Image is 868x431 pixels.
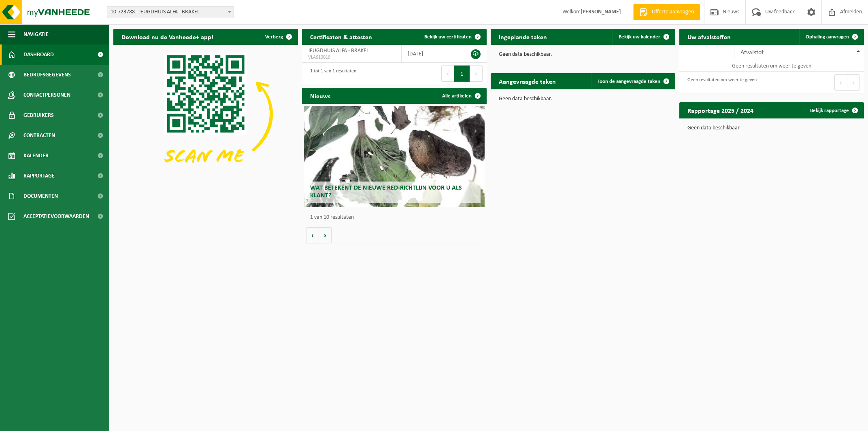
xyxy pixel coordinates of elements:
span: Rapportage [23,166,55,186]
a: Bekijk uw kalender [612,29,674,45]
h2: Download nu de Vanheede+ app! [113,29,221,44]
a: Wat betekent de nieuwe RED-richtlijn voor u als klant? [304,106,485,207]
p: Geen data beschikbaar. [499,52,667,57]
span: Contactpersonen [23,85,70,105]
h2: Rapportage 2025 / 2024 [679,102,762,118]
button: Next [470,65,483,82]
span: Ophaling aanvragen [806,34,849,40]
strong: [PERSON_NAME] [581,9,621,15]
h2: Aangevraagde taken [491,73,564,89]
span: Kalender [23,146,49,166]
a: Alle artikelen [436,88,486,104]
span: Acceptatievoorwaarden [23,206,89,226]
button: Previous [441,65,454,82]
button: Previous [834,74,847,91]
h2: Certificaten & attesten [302,29,380,44]
span: Contracten [23,125,55,146]
span: Bekijk uw kalender [619,34,660,40]
button: Next [847,74,860,91]
a: Offerte aanvragen [633,4,700,20]
a: Bekijk rapportage [804,102,863,118]
button: Vorige [306,227,319,243]
span: Documenten [23,186,58,206]
span: Bedrijfsgegevens [23,65,71,85]
span: Bekijk uw certificaten [424,34,472,40]
h2: Ingeplande taken [491,29,555,44]
img: Download de VHEPlus App [113,45,298,183]
span: Offerte aanvragen [650,8,696,16]
h2: Uw afvalstoffen [679,29,739,44]
span: VLA610019 [308,54,395,61]
span: Dashboard [23,44,54,65]
button: Volgende [319,227,332,243]
span: Navigatie [23,24,49,44]
td: Geen resultaten om weer te geven [679,60,864,72]
span: 10-723788 - JEUGDHUIS ALFA - BRAKEL [107,6,234,18]
div: Geen resultaten om weer te geven [683,74,757,91]
a: Toon de aangevraagde taken [591,73,674,89]
a: Bekijk uw certificaten [418,29,486,45]
p: 1 van 10 resultaten [310,215,483,220]
button: 1 [454,65,470,82]
button: Verberg [259,29,297,45]
a: Ophaling aanvragen [799,29,863,45]
span: JEUGDHUIS ALFA - BRAKEL [308,48,369,54]
td: [DATE] [402,45,455,63]
h2: Nieuws [302,88,338,104]
span: Toon de aangevraagde taken [598,79,660,84]
span: Wat betekent de nieuwe RED-richtlijn voor u als klant? [310,185,462,199]
p: Geen data beschikbaar. [499,96,667,102]
span: Gebruikers [23,105,54,125]
span: Afvalstof [740,49,764,56]
p: Geen data beschikbaar [687,125,856,131]
span: 10-723788 - JEUGDHUIS ALFA - BRAKEL [107,6,234,18]
span: Verberg [265,34,283,40]
div: 1 tot 1 van 1 resultaten [306,65,356,82]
